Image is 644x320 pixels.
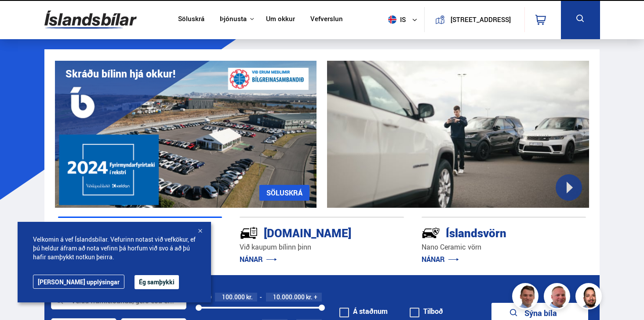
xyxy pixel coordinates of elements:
img: tr5P-W3DuiFaO7aO.svg [240,224,258,242]
button: [STREET_ADDRESS] [448,16,513,23]
label: Á staðnum [339,308,388,315]
a: Um okkur [266,15,295,24]
h1: Skráðu bílinn hjá okkur! [65,68,175,80]
img: FbJEzSuNWCJXmdc-.webp [513,284,540,311]
img: svg+xml;base64,PHN2ZyB4bWxucz0iaHR0cDovL3d3dy53My5vcmcvMjAwMC9zdmciIHdpZHRoPSI1MTIiIGhlaWdodD0iNT... [388,15,397,24]
label: Tilboð [410,308,443,315]
span: 100.000 [222,293,245,301]
a: NÁNAR [240,254,277,264]
img: -Svtn6bYgwAsiwNX.svg [422,224,440,242]
a: SÖLUSKRÁ [259,185,309,201]
img: G0Ugv5HjCgRt.svg [44,5,137,34]
span: + [314,294,317,301]
p: Við kaupum bílinn þinn [240,242,404,252]
span: Velkomin á vef Íslandsbílar. Vefurinn notast við vefkökur, ef þú heldur áfram að nota vefinn þá h... [33,235,196,261]
a: Vefverslun [310,15,343,24]
button: is [385,7,424,33]
img: eKx6w-_Home_640_.png [55,61,317,208]
a: NÁNAR [422,254,459,264]
img: nhp88E3Fdnt1Opn2.png [577,284,603,311]
a: [STREET_ADDRESS] [429,7,519,32]
div: [DOMAIN_NAME] [240,224,373,240]
div: Íslandsvörn [422,224,555,240]
span: 10.000.000 [273,293,305,301]
span: kr. [246,294,253,301]
a: [PERSON_NAME] upplýsingar [33,275,124,289]
img: siFngHWaQ9KaOqBr.png [545,284,571,311]
a: Söluskrá [178,15,204,24]
button: Þjónusta [220,15,247,23]
span: kr. [306,294,313,301]
span: is [385,15,407,24]
p: Nano Ceramic vörn [422,242,586,252]
button: Ég samþykki [135,275,179,289]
